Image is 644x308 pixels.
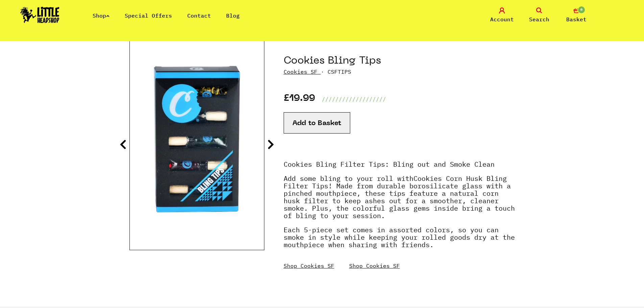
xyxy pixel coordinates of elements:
[284,262,334,269] a: Shop Cookies SF
[322,95,386,103] p: ///////////////////
[349,262,400,269] a: Shop Cookies SF
[284,174,507,190] strong: Cookies Corn Husk Bling Filter Tips
[130,55,264,223] img: Cookies Bling Tips image 1
[577,6,586,14] span: 0
[20,7,59,23] img: Little Head Shop Logo
[529,15,549,23] span: Search
[284,175,515,226] p: Add some bling to your roll with ! Made from durable borosilicate glass with a pinched mouthpiece...
[187,12,211,19] a: Contact
[284,95,315,103] p: £19.99
[490,15,514,23] span: Account
[559,7,593,23] a: 0 Basket
[566,15,587,23] span: Basket
[284,68,515,76] p: · CSFTIPS
[93,12,110,19] a: Shop
[522,7,556,23] a: Search
[284,55,515,68] h1: Cookies Bling Tips
[125,12,172,19] a: Special Offers
[284,112,350,134] button: Add to Basket
[284,226,515,255] p: Each 5-piece set comes in assorted colors, so you can smoke in style while keeping your rolled go...
[284,68,317,75] a: Cookies SF
[284,160,495,169] strong: Cookies Bling Filter Tips: Bling out and Smoke Clean
[226,12,240,19] a: Blog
